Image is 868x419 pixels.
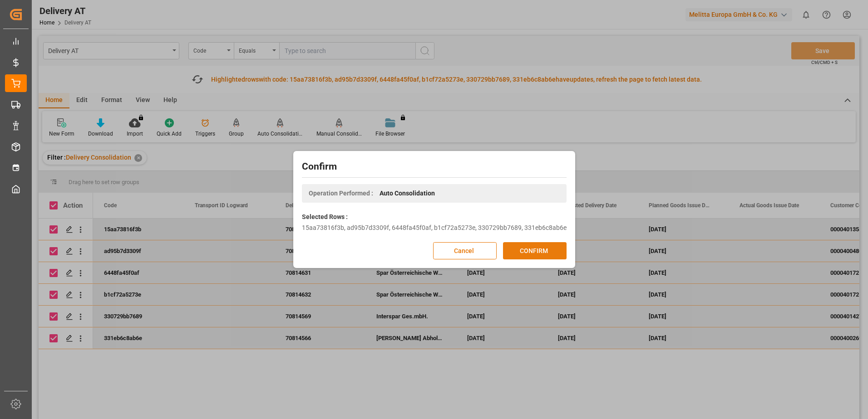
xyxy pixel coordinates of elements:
[302,212,348,222] label: Selected Rows :
[309,189,373,198] span: Operation Performed :
[380,189,435,198] span: Auto Consolidation
[433,242,497,259] button: Cancel
[503,242,567,259] button: CONFIRM
[302,160,567,174] h2: Confirm
[302,223,567,233] div: 15aa73816f3b, ad95b7d3309f, 6448fa45f0af, b1cf72a5273e, 330729bb7689, 331eb6c8ab6e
